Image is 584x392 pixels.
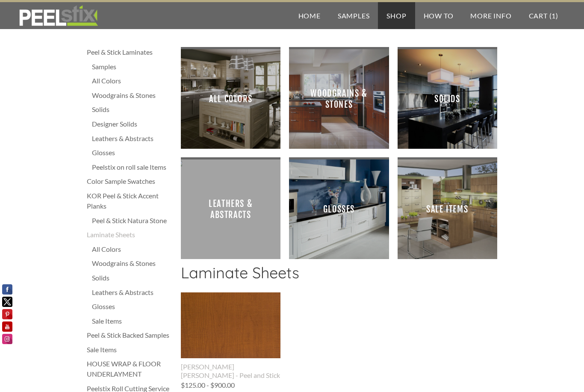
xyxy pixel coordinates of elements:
span: Woodgrains & Stones [296,56,382,142]
a: Laminate Sheets [87,230,172,240]
span: Sale Items [404,166,490,252]
a: Leathers & Abstracts [181,159,280,259]
a: Solids [398,49,497,149]
div: $125.00 - $900.00 [181,382,235,389]
a: Peel & Stick Natura Stone [92,215,172,226]
span: Leathers & Abstracts [188,166,274,252]
a: All Colors [92,244,172,254]
a: Woodgrains & Stones [92,90,172,100]
a: Glosses [92,301,172,312]
a: Cart (1) [520,2,567,29]
span: Solids [404,56,490,142]
a: Woodgrains & Stones [92,258,172,268]
a: Peel & Stick Laminates [87,47,172,57]
a: How To [415,2,462,29]
a: Shop [378,2,415,29]
a: More Info [462,2,520,29]
a: Samples [329,2,378,29]
span: All Colors [188,56,274,142]
a: KOR Peel & Stick Accent Planks [87,191,172,211]
div: [PERSON_NAME] [PERSON_NAME] - Peel and Stick [181,363,280,380]
a: Leathers & Abstracts [92,133,172,144]
span: Glosses [296,166,382,252]
a: Glosses [92,147,172,158]
a: Peelstix on roll sale Items [92,162,172,172]
a: Glosses [289,159,389,259]
h2: Laminate Sheets [181,263,497,288]
a: Color Sample Swatches [87,176,172,186]
a: All Colors [92,76,172,86]
a: Designer Solids [92,119,172,129]
span: 1 [552,12,556,20]
img: REFACE SUPPLIES [17,5,100,27]
a: Home [290,2,329,29]
a: Sale Items [398,159,497,259]
a: Woodgrains & Stones [289,49,389,149]
a: [PERSON_NAME] [PERSON_NAME] - Peel and Stick [181,292,280,380]
a: Samples [92,62,172,72]
a: Peel & Stick Backed Samples [87,330,172,340]
a: Solids [92,273,172,283]
a: All Colors [181,49,280,149]
a: Sale Items [87,345,172,355]
img: s832171791223022656_p490_i1_w400.jpeg [181,292,280,359]
a: Leathers & Abstracts [92,287,172,298]
a: Solids [92,104,172,115]
a: Sale Items [92,316,172,326]
a: HOUSE WRAP & FLOOR UNDERLAYMENT [87,359,172,379]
